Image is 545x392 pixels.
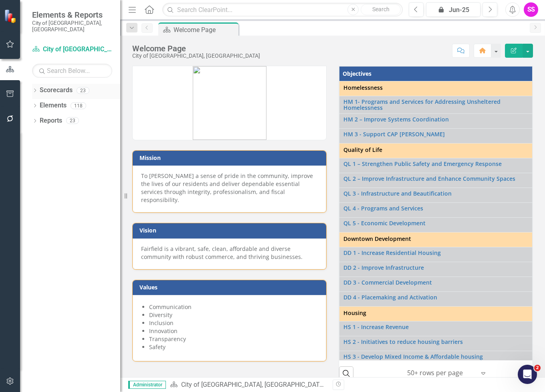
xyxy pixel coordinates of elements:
p: Fairfield is a vibrant, safe, clean, affordable and diverse community with robust commerce, and t... [141,245,318,261]
a: DD 4 - Placemaking and Activation [343,294,528,300]
a: DD 3 - Commercial Development [343,279,528,285]
h3: Vision [139,227,322,233]
span: Administrator [128,381,166,389]
li: Communication [149,303,318,311]
a: HS 2 - Initiatives to reduce housing barriers [343,339,528,345]
a: HS 1 - Increase Revenue [343,324,528,330]
div: City of [GEOGRAPHIC_DATA], [GEOGRAPHIC_DATA] [132,53,260,59]
li: Safety [149,343,318,351]
iframe: Intercom live chat [518,365,537,384]
button: Search [361,4,401,15]
div: Jun-25 [429,5,478,15]
span: 2 [534,365,541,371]
a: HM 1- Programs and Services for Addressing Unsheltered Homelessness [343,99,528,111]
div: Welcome Page [174,25,236,35]
li: Inclusion [149,319,318,327]
a: Elements [40,101,67,110]
span: Housing [343,309,528,317]
a: QL 2 – Improve Infrastructure and Enhance Community Spaces [343,176,528,182]
span: Quality of Life [343,146,528,154]
a: HM 2 – Improve Systems Coordination [343,116,528,122]
img: ClearPoint Strategy [4,9,18,23]
a: DD 1 - Increase Residential Housing [343,250,528,256]
td: Double-Click to Edit [339,143,533,158]
input: Search Below... [32,64,112,78]
div: 23 [77,87,89,94]
span: Elements & Reports [32,10,112,20]
div: 23 [66,117,79,124]
a: DD 2 - Improve Infrastructure [343,265,528,271]
td: Double-Click to Edit [339,232,533,247]
span: Search [372,6,390,12]
td: Double-Click to Edit [339,306,533,321]
img: image%20v2.png [193,66,266,140]
li: Innovation [149,327,318,335]
button: Jun-25 [426,2,480,17]
h3: Values [139,284,322,290]
input: Search ClearPoint... [162,3,403,17]
a: HS 3 - Develop Mixed Income & Affordable housing [343,354,528,360]
li: Diversity [149,311,318,319]
a: City of [GEOGRAPHIC_DATA], [GEOGRAPHIC_DATA] [32,45,112,54]
a: HM 3 - Support CAP [PERSON_NAME] [343,131,528,137]
a: QL 5 - Economic Development [343,220,528,226]
button: SS [524,2,538,17]
span: Homelessness [343,84,528,92]
a: QL 4 - Programs and Services [343,205,528,211]
td: Double-Click to Edit [339,81,533,96]
div: 118 [71,102,86,109]
a: City of [GEOGRAPHIC_DATA], [GEOGRAPHIC_DATA] [181,381,325,388]
span: Downtown Development [343,235,528,243]
a: Scorecards [40,86,73,95]
p: To [PERSON_NAME] a sense of pride in the community, improve the lives of our residents and delive... [141,172,318,204]
a: QL 1 – Strengthen Public Safety and Emergency Response [343,161,528,167]
h3: Mission [139,155,322,161]
small: City of [GEOGRAPHIC_DATA], [GEOGRAPHIC_DATA] [32,20,112,33]
div: Welcome Page [132,44,260,53]
li: Transparency [149,335,318,343]
div: » [170,380,327,390]
a: QL 3 - Infrastructure and Beautification [343,190,528,196]
a: Reports [40,116,62,125]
